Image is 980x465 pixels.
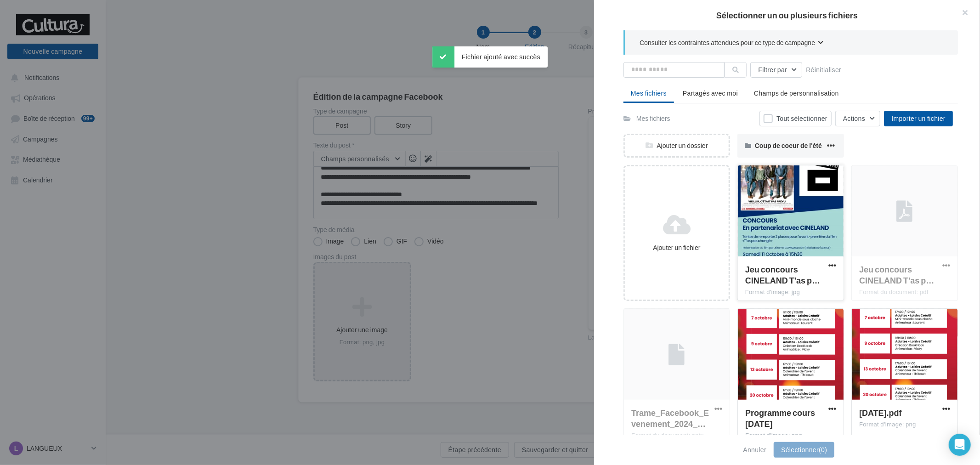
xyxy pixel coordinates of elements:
[859,408,902,418] span: noel.pdf
[683,89,738,97] span: Partagés avec moi
[609,11,965,19] h2: Sélectionner un ou plusieurs fichiers
[884,111,953,126] button: Importer un fichier
[774,442,834,458] button: Sélectionner(0)
[625,141,729,150] div: Ajouter un dossier
[745,431,836,440] div: Format d'image: png
[750,62,802,78] button: Filtrer par
[745,408,815,429] span: Programme cours Noël
[859,420,950,429] div: Format d'image: png
[631,89,667,97] span: Mes fichiers
[891,114,946,122] span: Importer un fichier
[640,38,823,49] button: Consulter les contraintes attendues pour ce type de campagne
[740,444,770,455] button: Annuler
[819,446,827,454] span: (0)
[755,142,822,149] span: Coup de coeur de l'été
[843,114,865,122] span: Actions
[949,434,971,456] div: Open Intercom Messenger
[835,111,880,126] button: Actions
[629,243,725,252] div: Ajouter un fichier
[745,288,836,296] div: Format d'image: jpg
[745,264,820,285] span: Jeu concours CINELAND T'as pas changé
[759,111,832,126] button: Tout sélectionner
[432,46,548,68] div: Fichier ajouté avec succès
[754,89,839,97] span: Champs de personnalisation
[636,114,670,123] div: Mes fichiers
[802,64,845,75] button: Réinitialiser
[640,38,815,47] span: Consulter les contraintes attendues pour ce type de campagne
